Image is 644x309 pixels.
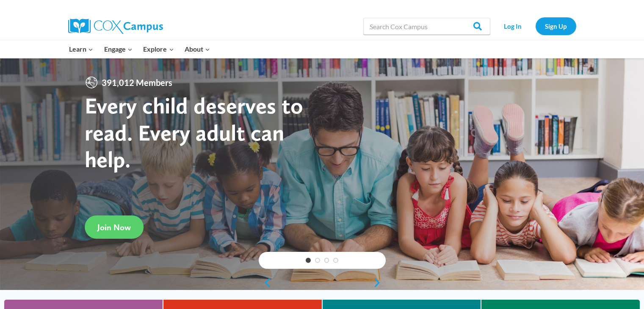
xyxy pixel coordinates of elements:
[363,18,490,35] input: Search Cox Campus
[98,76,176,89] span: 391,012 Members
[97,222,131,232] span: Join Now
[85,215,144,239] a: Join Now
[495,17,531,35] a: Log In
[259,278,271,288] a: previous
[333,258,338,263] a: 4
[143,44,174,55] span: Explore
[495,17,576,35] nav: Secondary Navigation
[259,274,386,291] div: content slider buttons
[324,258,329,263] a: 3
[104,44,133,55] span: Engage
[315,258,320,263] a: 2
[536,17,576,35] a: Sign Up
[69,44,93,55] span: Learn
[185,44,210,55] span: About
[306,258,311,263] a: 1
[68,19,163,34] img: Cox Campus
[373,278,386,288] a: next
[85,92,303,173] strong: Every child deserves to read. Every adult can help.
[64,40,216,58] nav: Primary Navigation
